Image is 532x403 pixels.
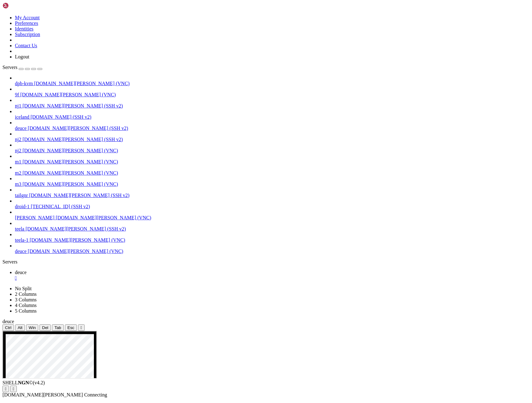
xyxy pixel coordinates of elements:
[29,193,130,198] span: [DOMAIN_NAME][PERSON_NAME] (SSH v2)
[15,204,530,209] a: droid-1 [TECHNICAL_ID] (SSH v2)
[15,103,530,109] a: nj1 [DOMAIN_NAME][PERSON_NAME] (SSH v2)
[15,114,29,120] span: iceland
[15,142,530,153] li: nj2 [DOMAIN_NAME][PERSON_NAME] (VNC)
[54,325,61,330] span: Tab
[15,114,530,120] a: iceland [DOMAIN_NAME] (SSH v2)
[15,86,530,98] li: 9f [DOMAIN_NAME][PERSON_NAME] (VNC)
[22,181,118,187] span: [DOMAIN_NAME][PERSON_NAME] (VNC)
[10,386,17,392] button: 
[15,308,37,314] a: 5 Columns
[15,137,21,142] span: nj2
[67,325,74,330] span: Esc
[42,325,48,330] span: Del
[65,324,77,331] button: Esc
[2,324,14,331] button: Ctrl
[15,109,530,120] li: iceland [DOMAIN_NAME] (SSH v2)
[15,170,530,176] a: m2 [DOMAIN_NAME][PERSON_NAME] (VNC)
[15,153,530,165] li: m1 [DOMAIN_NAME][PERSON_NAME] (VNC)
[39,324,51,331] button: Del
[15,126,530,131] a: deuce [DOMAIN_NAME][PERSON_NAME] (SSH v2)
[15,249,26,254] span: deuce
[15,193,530,198] a: tailgnr [DOMAIN_NAME][PERSON_NAME] (SSH v2)
[15,98,530,109] li: nj1 [DOMAIN_NAME][PERSON_NAME] (SSH v2)
[15,21,38,26] a: Preferences
[15,226,24,231] span: teela
[15,187,530,198] li: tailgnr [DOMAIN_NAME][PERSON_NAME] (SSH v2)
[15,237,29,243] span: teela-1
[15,126,26,131] span: deuce
[15,120,530,131] li: deuce [DOMAIN_NAME][PERSON_NAME] (SSH v2)
[15,159,530,165] a: m1 [DOMAIN_NAME][PERSON_NAME] (VNC)
[15,226,530,232] a: teela [DOMAIN_NAME][PERSON_NAME] (SSH v2)
[15,176,530,187] li: m3 [DOMAIN_NAME][PERSON_NAME] (VNC)
[15,232,530,243] li: teela-1 [DOMAIN_NAME][PERSON_NAME] (VNC)
[15,215,54,220] span: [PERSON_NAME]
[15,181,530,187] a: m3 [DOMAIN_NAME][PERSON_NAME] (VNC)
[56,215,151,220] span: [DOMAIN_NAME][PERSON_NAME] (VNC)
[15,32,40,37] a: Subscription
[2,319,14,324] span: deuce
[15,237,530,243] a: teela-1 [DOMAIN_NAME][PERSON_NAME] (VNC)
[25,226,126,231] span: [DOMAIN_NAME][PERSON_NAME] (SSH v2)
[15,75,530,86] li: dpb-kvm [DOMAIN_NAME][PERSON_NAME] (VNC)
[15,181,21,187] span: m3
[22,170,118,176] span: [DOMAIN_NAME][PERSON_NAME] (VNC)
[15,291,37,297] a: 2 Columns
[15,159,21,164] span: m1
[28,126,128,131] span: [DOMAIN_NAME][PERSON_NAME] (SSH v2)
[15,198,530,209] li: droid-1 [TECHNICAL_ID] (SSH v2)
[15,249,530,254] a: deuce [DOMAIN_NAME][PERSON_NAME] (VNC)
[15,193,28,198] span: tailgnr
[15,221,530,232] li: teela [DOMAIN_NAME][PERSON_NAME] (SSH v2)
[15,92,530,98] a: 9f [DOMAIN_NAME][PERSON_NAME] (VNC)
[15,81,530,86] a: dpb-kvm [DOMAIN_NAME][PERSON_NAME] (VNC)
[15,170,21,176] span: m2
[15,43,37,48] a: Contact Us
[26,324,38,331] button: Win
[2,65,42,70] a: Servers
[5,325,12,330] span: Ctrl
[15,215,530,221] a: [PERSON_NAME] [DOMAIN_NAME][PERSON_NAME] (VNC)
[81,325,82,330] div: 
[15,243,530,254] li: deuce [DOMAIN_NAME][PERSON_NAME] (VNC)
[84,392,107,397] span: Connecting
[22,148,118,153] span: [DOMAIN_NAME][PERSON_NAME] (VNC)
[15,92,19,97] span: 9f
[15,303,37,308] a: 4 Columns
[15,148,530,153] a: nj2 [DOMAIN_NAME][PERSON_NAME] (VNC)
[15,148,21,153] span: nj2
[18,380,29,385] b: NGN
[15,26,34,31] a: Identities
[2,392,83,397] span: [DOMAIN_NAME][PERSON_NAME]
[15,103,21,108] span: nj1
[2,380,45,385] span: SHELL ©
[30,237,125,243] span: [DOMAIN_NAME][PERSON_NAME] (VNC)
[2,2,38,9] img: Shellngn
[22,137,123,142] span: [DOMAIN_NAME][PERSON_NAME] (SSH v2)
[28,249,123,254] span: [DOMAIN_NAME][PERSON_NAME] (VNC)
[15,15,40,20] a: My Account
[34,81,130,86] span: [DOMAIN_NAME][PERSON_NAME] (VNC)
[2,65,17,70] span: Servers
[15,275,530,281] a: 
[15,297,37,302] a: 3 Columns
[78,324,85,331] button: 
[15,324,25,331] button: Alt
[15,270,530,281] a: deuce
[22,159,118,164] span: [DOMAIN_NAME][PERSON_NAME] (VNC)
[29,325,36,330] span: Win
[13,387,14,391] div: 
[15,270,26,275] span: deuce
[30,114,91,120] span: [DOMAIN_NAME] (SSH v2)
[31,204,90,209] span: [TECHNICAL_ID] (SSH v2)
[20,92,116,97] span: [DOMAIN_NAME][PERSON_NAME] (VNC)
[2,386,9,392] button: 
[2,259,530,265] div: Servers
[15,286,32,291] a: No Split
[22,103,123,108] span: [DOMAIN_NAME][PERSON_NAME] (SSH v2)
[33,380,45,385] span: 4.2.0
[15,131,530,142] li: nj2 [DOMAIN_NAME][PERSON_NAME] (SSH v2)
[5,387,7,391] div: 
[18,325,23,330] span: Alt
